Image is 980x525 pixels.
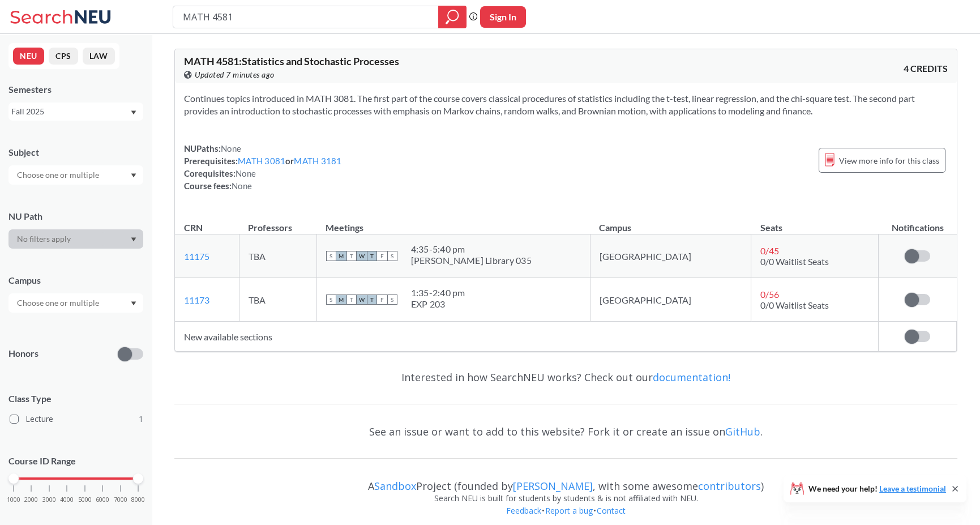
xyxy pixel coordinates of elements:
a: MATH 3081 [238,156,285,166]
th: Notifications [878,210,956,234]
span: S [326,294,336,305]
span: We need your help! [808,485,946,493]
a: Feedback [506,505,542,516]
div: 4:35 - 5:40 pm [411,244,532,255]
td: [GEOGRAPHIC_DATA] [590,234,751,278]
span: 1000 [7,497,20,503]
span: 6000 [96,497,109,503]
a: GitHub [725,425,760,438]
td: TBA [239,278,316,322]
span: T [367,294,377,305]
svg: magnifying glass [446,9,459,25]
th: Meetings [316,210,590,234]
span: 5000 [78,497,92,503]
span: 1 [139,413,143,425]
div: EXP 203 [411,298,465,310]
a: Contact [596,505,626,516]
th: Campus [590,210,751,234]
button: Sign In [480,6,526,28]
span: T [346,251,357,261]
td: New available sections [175,322,878,352]
th: Seats [751,210,879,234]
a: [PERSON_NAME] [513,479,593,493]
div: Interested in how SearchNEU works? Check out our [174,361,957,394]
span: 0/0 Waitlist Seats [760,256,829,267]
div: Dropdown arrow [8,165,143,185]
svg: Dropdown arrow [131,110,136,115]
span: MATH 4581 : Statistics and Stochastic Processes [184,55,399,67]
div: NUPaths: Prerequisites: or Corequisites: Course fees: [184,142,342,192]
input: Choose one or multiple [11,296,106,310]
div: Subject [8,146,143,159]
span: S [326,251,336,261]
a: Sandbox [374,479,416,493]
label: Lecture [10,412,143,426]
div: Search NEU is built for students by students & is not affiliated with NEU. [174,492,957,505]
div: 1:35 - 2:40 pm [411,287,465,298]
span: M [336,251,346,261]
span: S [387,251,397,261]
span: W [357,251,367,261]
span: T [367,251,377,261]
td: [GEOGRAPHIC_DATA] [590,278,751,322]
div: See an issue or want to add to this website? Fork it or create an issue on . [174,415,957,448]
span: F [377,294,387,305]
button: LAW [83,48,115,65]
svg: Dropdown arrow [131,301,136,306]
span: None [232,181,252,191]
input: Class, professor, course number, "phrase" [182,7,430,27]
a: contributors [698,479,761,493]
div: Dropdown arrow [8,293,143,313]
span: M [336,294,346,305]
a: 11175 [184,251,209,262]
section: Continues topics introduced in MATH 3081. The first part of the course covers classical procedure... [184,92,948,117]
div: NU Path [8,210,143,223]
span: F [377,251,387,261]
div: Fall 2025 [11,105,130,118]
span: None [221,143,241,153]
svg: Dropdown arrow [131,173,136,178]
span: None [236,168,256,178]
a: MATH 3181 [294,156,341,166]
a: documentation! [653,370,730,384]
span: 4 CREDITS [904,62,948,75]
a: Leave a testimonial [879,484,946,493]
span: 3000 [42,497,56,503]
span: 7000 [114,497,127,503]
span: T [346,294,357,305]
div: magnifying glass [438,6,467,28]
span: 0 / 45 [760,245,779,256]
span: 4000 [60,497,74,503]
span: Class Type [8,392,143,405]
th: Professors [239,210,316,234]
span: W [357,294,367,305]
div: A Project (founded by , with some awesome ) [174,469,957,492]
span: 0 / 56 [760,289,779,300]
span: View more info for this class [839,153,939,168]
a: Report a bug [545,505,593,516]
span: 0/0 Waitlist Seats [760,300,829,310]
span: Updated 7 minutes ago [195,69,275,81]
div: CRN [184,221,203,234]
div: [PERSON_NAME] Library 035 [411,255,532,266]
span: 8000 [131,497,145,503]
p: Honors [8,347,38,360]
button: CPS [49,48,78,65]
button: NEU [13,48,44,65]
div: Dropdown arrow [8,229,143,249]
div: Campus [8,274,143,287]
div: Semesters [8,83,143,96]
svg: Dropdown arrow [131,237,136,242]
span: 2000 [24,497,38,503]
span: S [387,294,397,305]
p: Course ID Range [8,455,143,468]
td: TBA [239,234,316,278]
a: 11173 [184,294,209,305]
div: Fall 2025Dropdown arrow [8,103,143,121]
input: Choose one or multiple [11,168,106,182]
